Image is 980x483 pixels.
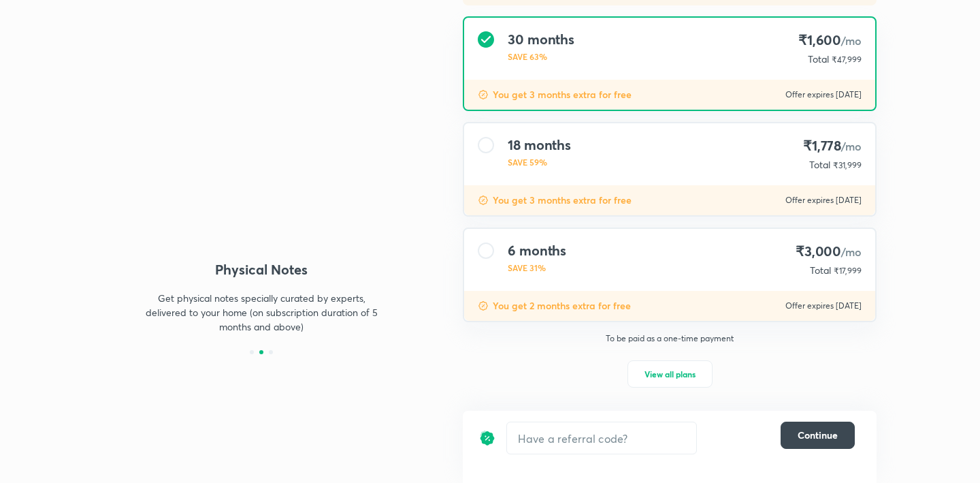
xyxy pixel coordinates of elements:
[785,89,862,100] p: Offer expires [DATE]
[841,245,862,259] span: /mo
[833,160,862,170] span: ₹31,999
[508,156,571,168] p: SAVE 59%
[452,333,887,344] p: To be paid as a one-time payment
[796,243,862,261] h4: ₹3,000
[508,137,571,153] h4: 18 months
[478,300,489,311] img: discount
[507,422,696,454] input: Have a referral code?
[479,422,495,454] img: discount
[841,139,862,153] span: /mo
[508,243,566,259] h4: 6 months
[508,50,574,63] p: SAVE 63%
[785,300,862,311] p: Offer expires [DATE]
[798,429,838,442] span: Continue
[627,360,713,388] button: View all plans
[834,266,862,276] span: ₹17,999
[841,33,862,48] span: /mo
[832,54,862,65] span: ₹47,999
[478,195,489,206] img: discount
[493,193,632,207] p: You get 3 months extra for free
[798,31,862,50] h4: ₹1,600
[808,52,829,66] p: Total
[803,137,862,155] h4: ₹1,778
[493,88,632,102] p: You get 3 months extra for free
[493,299,631,313] p: You get 2 months extra for free
[508,31,574,48] h4: 30 months
[103,260,419,280] h4: Physical Notes
[810,264,831,277] p: Total
[644,367,696,381] span: View all plans
[785,195,862,206] p: Offer expires [DATE]
[809,158,830,172] p: Total
[508,262,566,274] p: SAVE 31%
[781,422,855,449] button: Continue
[143,291,380,334] p: Get physical notes specially curated by experts, delivered to your home (on subscription duration...
[478,89,489,100] img: discount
